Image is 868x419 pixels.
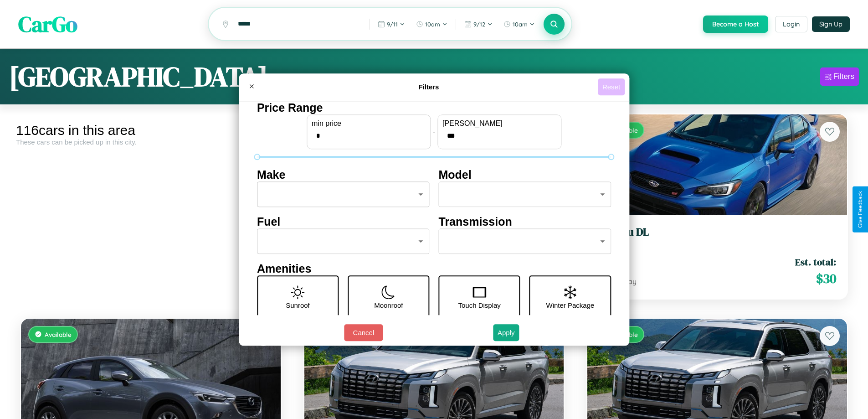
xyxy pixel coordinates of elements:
button: Cancel [344,324,383,341]
div: These cars can be picked up in this city. [16,138,286,146]
span: Est. total: [795,255,836,269]
label: min price [312,119,426,128]
span: 10am [513,21,528,28]
span: CarGo [18,9,77,39]
h3: Subaru DL [598,226,836,239]
p: Sunroof [286,299,310,311]
button: Apply [493,324,519,341]
span: $ 30 [816,269,836,288]
button: 10am [411,17,452,31]
button: Sign Up [812,16,850,32]
h4: Fuel [257,215,430,228]
button: 9/12 [460,17,497,31]
button: Become a Host [703,16,768,33]
button: 9/11 [373,17,410,31]
label: [PERSON_NAME] [442,119,556,128]
span: 9 / 11 [387,21,398,28]
h4: Make [257,168,430,181]
div: Filters [833,72,854,81]
button: Reset [598,78,625,95]
h4: Model [439,168,611,181]
span: Available [45,331,72,338]
h1: [GEOGRAPHIC_DATA] [9,58,268,95]
button: 10am [499,17,539,31]
span: 10am [425,21,440,28]
h4: Price Range [257,101,611,114]
span: 9 / 12 [473,21,485,28]
p: Touch Display [458,299,500,311]
button: Login [775,16,807,32]
h4: Filters [260,83,598,91]
div: 116 cars in this area [16,123,286,138]
p: - [433,125,435,138]
p: Moonroof [374,299,403,311]
p: Winter Package [546,299,595,311]
h4: Amenities [257,262,611,275]
a: Subaru DL2017 [598,226,836,248]
h4: Transmission [439,215,611,228]
button: Filters [820,67,859,86]
div: Give Feedback [857,191,863,228]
